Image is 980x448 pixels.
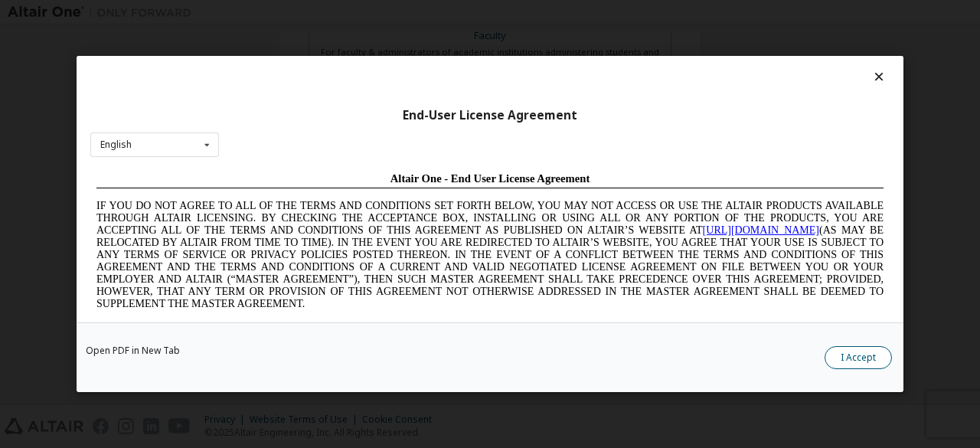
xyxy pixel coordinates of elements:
a: [URL][DOMAIN_NAME] [612,58,729,70]
div: End-User License Agreement [90,108,890,123]
a: Open PDF in New Tab [86,346,180,355]
div: English [100,140,132,149]
span: Altair One - End User License Agreement [300,6,500,18]
button: I Accept [825,346,892,369]
span: Lore Ipsumd Sit Ame Cons Adipisc Elitseddo (“Eiusmodte”) in utlabor Etdolo Magnaaliqua Eni. (“Adm... [6,156,793,266]
span: IF YOU DO NOT AGREE TO ALL OF THE TERMS AND CONDITIONS SET FORTH BELOW, YOU MAY NOT ACCESS OR USE... [6,34,793,143]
